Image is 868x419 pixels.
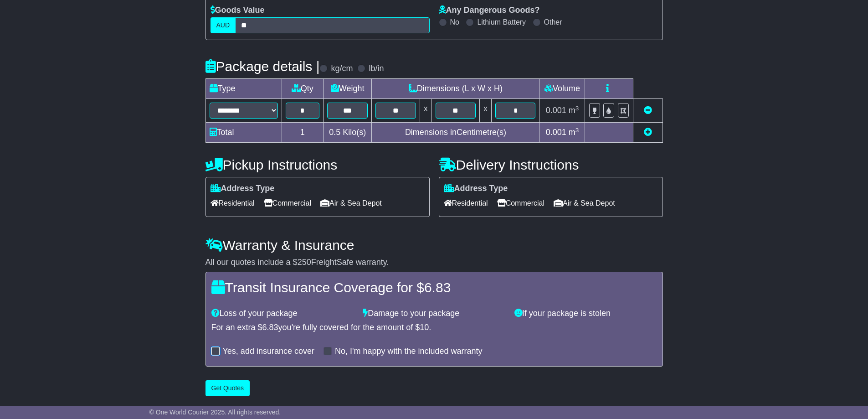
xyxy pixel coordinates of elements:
label: Address Type [211,184,275,194]
div: If your package is stolen [510,309,662,319]
td: Kilo(s) [324,123,372,143]
div: For an extra $ you're fully covered for the amount of $ . [211,323,657,333]
label: Other [544,18,562,26]
h4: Pickup Instructions [205,157,430,172]
span: Air & Sea Depot [320,196,382,210]
span: © One World Courier 2025. All rights reserved. [149,409,281,416]
span: Commercial [497,196,544,210]
span: 6.83 [424,280,451,295]
label: Address Type [444,184,508,194]
span: 0.001 [546,128,566,137]
label: Yes, add insurance cover [223,347,314,357]
td: x [480,99,492,123]
label: Goods Value [211,5,265,16]
td: Total [205,123,282,143]
a: Add new item [644,128,652,137]
td: Dimensions in Centimetre(s) [372,123,539,143]
span: 250 [298,258,311,267]
td: Qty [282,79,324,99]
label: Any Dangerous Goods? [439,5,540,16]
h4: Delivery Instructions [439,157,663,172]
td: x [420,99,431,123]
span: 0.5 [329,128,340,137]
label: kg/cm [331,64,353,74]
div: Damage to your package [358,309,510,319]
td: Weight [324,79,372,99]
td: 1 [282,123,324,143]
span: m [569,128,579,137]
label: lb/in [369,64,384,74]
div: All our quotes include a $ FreightSafe warranty. [205,258,663,268]
span: 6.83 [262,323,278,332]
span: Residential [444,196,488,210]
sup: 3 [575,105,579,112]
span: m [569,106,579,115]
div: Loss of your package [207,309,359,319]
h4: Warranty & Insurance [205,238,663,253]
label: No [450,18,459,26]
button: Get Quotes [205,380,250,396]
label: No, I'm happy with the included warranty [335,347,483,357]
a: Remove this item [644,106,652,115]
sup: 3 [575,127,579,134]
td: Dimensions (L x W x H) [372,79,539,99]
label: Lithium Battery [477,18,526,26]
td: Volume [539,79,585,99]
td: Type [205,79,282,99]
span: Residential [211,196,255,210]
label: AUD [211,17,236,33]
span: 0.001 [546,106,566,115]
h4: Transit Insurance Coverage for $ [211,280,657,295]
span: Air & Sea Depot [554,196,615,210]
span: Commercial [264,196,311,210]
h4: Package details | [205,59,320,74]
span: 10 [420,323,429,332]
